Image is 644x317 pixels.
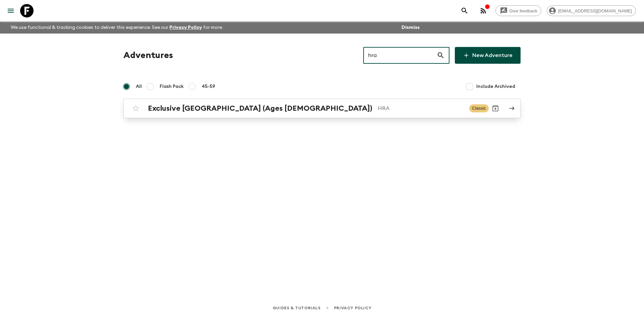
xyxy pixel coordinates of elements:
[547,5,636,16] div: [EMAIL_ADDRESS][DOMAIN_NAME]
[334,304,371,312] a: Privacy Policy
[469,104,489,112] span: Classic
[458,4,471,17] button: search adventures
[363,46,437,65] input: e.g. AR1, Argentina
[123,99,521,118] a: Exclusive [GEOGRAPHIC_DATA] (Ages [DEMOGRAPHIC_DATA])HRAClassicArchive
[455,47,521,64] a: New Adventure
[148,104,372,113] h2: Exclusive [GEOGRAPHIC_DATA] (Ages [DEMOGRAPHIC_DATA])
[554,8,636,13] span: [EMAIL_ADDRESS][DOMAIN_NAME]
[169,25,202,30] a: Privacy Policy
[136,83,142,90] span: All
[506,8,541,13] span: Give feedback
[476,83,515,90] span: Include Archived
[495,5,541,16] a: Give feedback
[400,23,421,32] button: Dismiss
[160,83,184,90] span: Flash Pack
[4,4,17,17] button: menu
[273,304,321,312] a: Guides & Tutorials
[378,104,464,112] p: HRA
[123,49,173,62] h1: Adventures
[202,83,215,90] span: 45-59
[8,21,226,34] p: We use functional & tracking cookies to deliver this experience. See our for more.
[489,102,502,115] button: Archive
